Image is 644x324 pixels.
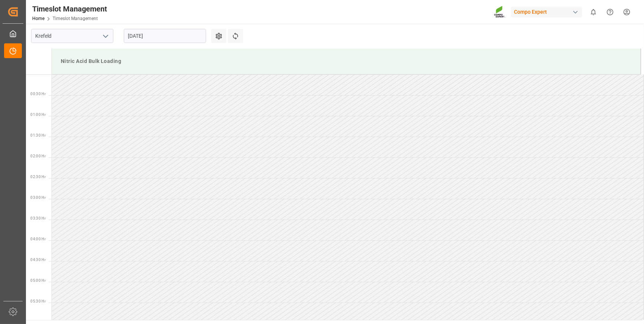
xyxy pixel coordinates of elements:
span: 04:30 Hr [30,258,46,262]
span: 00:30 Hr [30,92,46,96]
button: open menu [100,30,111,42]
span: 01:30 Hr [30,133,46,137]
span: 05:00 Hr [30,278,46,283]
span: 01:00 Hr [30,113,46,117]
span: 04:00 Hr [30,237,46,241]
span: 02:00 Hr [30,154,46,158]
span: 05:30 Hr [30,299,46,303]
span: 03:30 Hr [30,216,46,220]
div: Timeslot Management [32,3,107,14]
button: Help Center [602,4,618,20]
span: 02:30 Hr [30,175,46,179]
a: Home [32,16,44,21]
div: Compo Expert [511,7,582,17]
button: show 0 new notifications [585,4,602,20]
div: Nitric Acid Bulk Loading [58,54,635,68]
button: Compo Expert [511,5,585,19]
span: 03:00 Hr [30,196,46,200]
input: Type to search/select [31,29,113,43]
input: DD.MM.YYYY [124,29,206,43]
img: Screenshot%202023-09-29%20at%2010.02.21.png_1712312052.png [494,6,506,19]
